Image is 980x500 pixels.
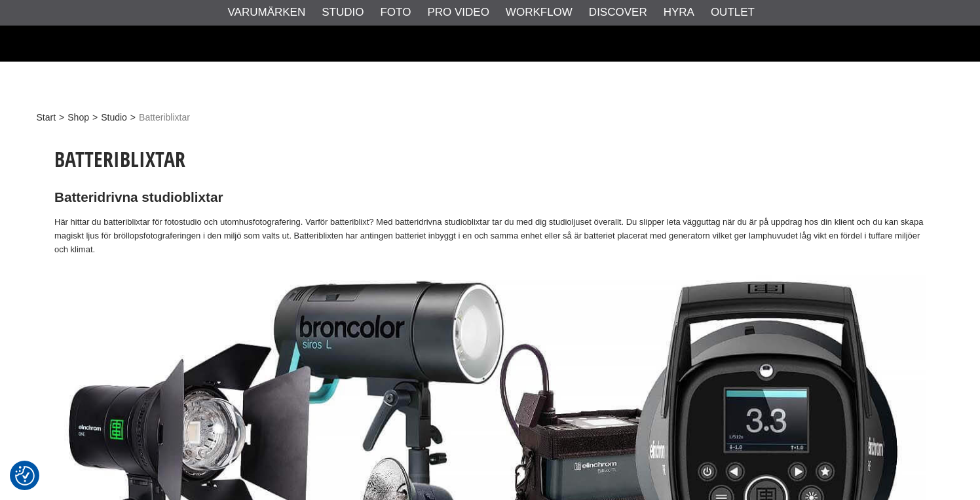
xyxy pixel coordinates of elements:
a: Foto [380,4,411,21]
span: Batteriblixtar [139,111,190,125]
a: Studio [322,4,364,21]
a: Workflow [506,4,573,21]
a: Hyra [664,4,694,21]
button: Samtyckesinställningar [15,464,35,488]
p: Här hittar du batteriblixtar för fotostudio och utomhusfotografering. Varför batteriblixt? Med ba... [54,216,926,256]
span: > [130,111,136,125]
h1: Batteriblixtar [54,145,926,174]
a: Shop [67,111,89,125]
span: > [92,111,98,125]
span: > [59,111,64,125]
a: Studio [101,111,127,125]
a: Pro Video [427,4,489,21]
img: Revisit consent button [15,466,35,486]
h2: Batteridrivna studioblixtar [54,188,926,207]
a: Start [37,111,56,125]
a: Varumärken [228,4,306,21]
a: Discover [589,4,647,21]
a: Outlet [711,4,755,21]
